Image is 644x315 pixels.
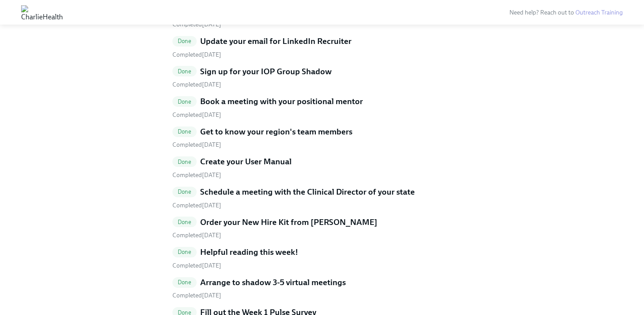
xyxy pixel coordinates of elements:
[172,126,472,149] a: DoneGet to know your region's team members Completed[DATE]
[172,249,197,255] span: Done
[509,9,623,16] span: Need help? Reach out to
[172,156,472,179] a: DoneCreate your User Manual Completed[DATE]
[172,217,472,240] a: DoneOrder your New Hire Kit from [PERSON_NAME] Completed[DATE]
[200,36,351,47] h5: Update your email for LinkedIn Recruiter
[200,66,332,77] h5: Sign up for your IOP Group Shadow
[200,96,363,107] h5: Book a meeting with your positional mentor
[172,141,221,148] span: Wednesday, October 8th 2025, 9:55 am
[200,156,292,167] h5: Create your User Manual
[172,232,221,239] span: Tuesday, October 7th 2025, 5:03 pm
[172,188,197,195] span: Done
[200,186,415,198] h5: Schedule a meeting with the Clinical Director of your state
[172,36,472,59] a: DoneUpdate your email for LinkedIn Recruiter Completed[DATE]
[172,111,221,119] span: Wednesday, October 8th 2025, 9:49 am
[200,217,377,228] h5: Order your New Hire Kit from [PERSON_NAME]
[172,219,197,225] span: Done
[172,186,472,210] a: DoneSchedule a meeting with the Clinical Director of your state Completed[DATE]
[172,277,472,300] a: DoneArrange to shadow 3-5 virtual meetings Completed[DATE]
[200,246,298,258] h5: Helpful reading this week!
[172,68,197,75] span: Done
[172,98,197,105] span: Done
[172,279,197,286] span: Done
[172,51,221,58] span: Wednesday, October 8th 2025, 10:04 am
[172,202,221,209] span: Wednesday, October 8th 2025, 10:04 am
[172,128,197,135] span: Done
[200,126,352,138] h5: Get to know your region's team members
[172,292,221,299] span: Friday, October 10th 2025, 4:27 pm
[200,277,346,288] h5: Arrange to shadow 3-5 virtual meetings
[172,246,472,270] a: DoneHelpful reading this week! Completed[DATE]
[172,66,472,89] a: DoneSign up for your IOP Group Shadow Completed[DATE]
[21,5,63,19] img: CharlieHealth
[172,96,472,119] a: DoneBook a meeting with your positional mentor Completed[DATE]
[172,38,197,44] span: Done
[172,81,221,88] span: Tuesday, October 7th 2025, 5:02 pm
[172,159,197,165] span: Done
[172,171,221,179] span: Friday, October 10th 2025, 4:39 pm
[575,9,623,16] a: Outreach Training
[172,262,221,269] span: Friday, October 10th 2025, 4:27 pm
